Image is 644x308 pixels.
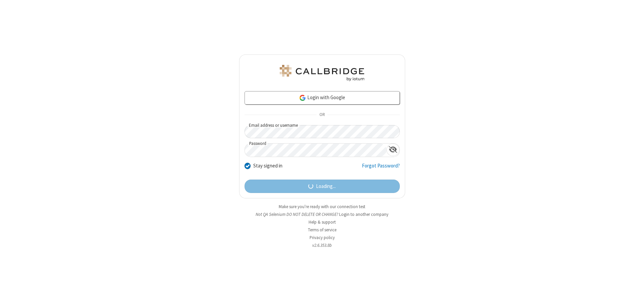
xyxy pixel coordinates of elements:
input: Email address or username [245,125,400,138]
img: QA Selenium DO NOT DELETE OR CHANGE [278,65,366,81]
button: Loading... [245,180,400,193]
img: google-icon.png [299,94,306,102]
span: OR [317,110,327,120]
label: Stay signed in [253,162,282,170]
li: Not QA Selenium DO NOT DELETE OR CHANGE? [239,211,405,218]
a: Make sure you're ready with our connection test [279,204,365,209]
li: v2.6.353.8b [239,242,405,248]
a: Privacy policy [310,235,335,240]
a: Forgot Password? [362,162,400,175]
iframe: Chat [627,291,639,303]
span: Loading... [316,183,336,190]
a: Login with Google [245,91,400,105]
div: Show password [386,144,399,156]
a: Terms of service [308,227,336,233]
button: Login to another company [339,211,388,218]
input: Password [245,144,386,157]
a: Help & support [309,219,336,225]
